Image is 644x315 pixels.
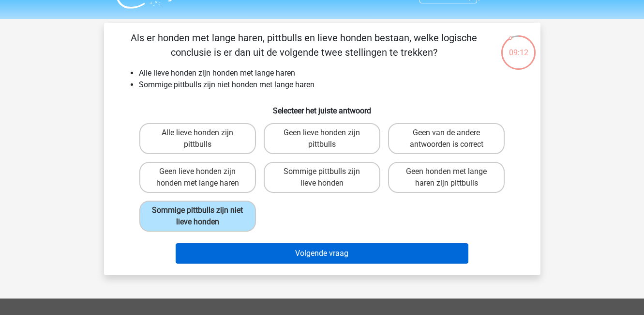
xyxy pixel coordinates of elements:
label: Sommige pittbulls zijn niet lieve honden [139,201,256,232]
li: Alle lieve honden zijn honden met lange haren [139,67,525,79]
p: Als er honden met lange haren, pittbulls en lieve honden bestaan, welke logische conclusie is er ... [120,31,489,60]
div: 09:12 [500,34,537,59]
h6: Selecteer het juiste antwoord [120,98,525,115]
label: Sommige pittbulls zijn lieve honden [264,162,380,193]
button: Volgende vraag [176,243,468,264]
label: Geen honden met lange haren zijn pittbulls [388,162,505,193]
label: Geen lieve honden zijn honden met lange haren [139,162,256,193]
label: Geen lieve honden zijn pittbulls [264,123,380,154]
label: Geen van de andere antwoorden is correct [388,123,505,154]
li: Sommige pittbulls zijn niet honden met lange haren [139,79,525,91]
label: Alle lieve honden zijn pittbulls [139,123,256,154]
